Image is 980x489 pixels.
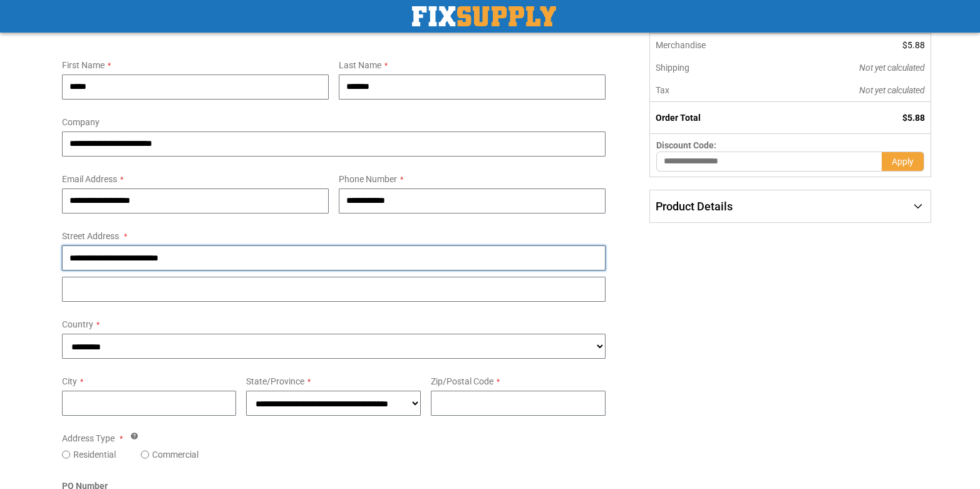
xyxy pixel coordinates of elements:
[650,79,775,102] th: Tax
[152,448,199,461] label: Commercial
[412,6,556,26] a: store logo
[62,60,105,70] span: First Name
[656,200,733,213] span: Product Details
[73,448,116,461] label: Residential
[62,319,93,329] span: Country
[892,157,914,167] span: Apply
[656,63,689,73] span: Shipping
[246,376,304,386] span: State/Province
[62,376,77,386] span: City
[339,174,397,184] span: Phone Number
[859,85,925,95] span: Not yet calculated
[412,6,556,26] img: Fix Industrial Supply
[62,231,119,241] span: Street Address
[859,63,925,73] span: Not yet calculated
[339,60,381,70] span: Last Name
[62,117,100,127] span: Company
[656,140,716,150] span: Discount Code:
[656,113,701,123] strong: Order Total
[650,34,775,56] th: Merchandise
[62,433,115,443] span: Address Type
[62,174,117,184] span: Email Address
[431,376,493,386] span: Zip/Postal Code
[902,113,925,123] span: $5.88
[882,152,924,172] button: Apply
[902,40,925,50] span: $5.88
